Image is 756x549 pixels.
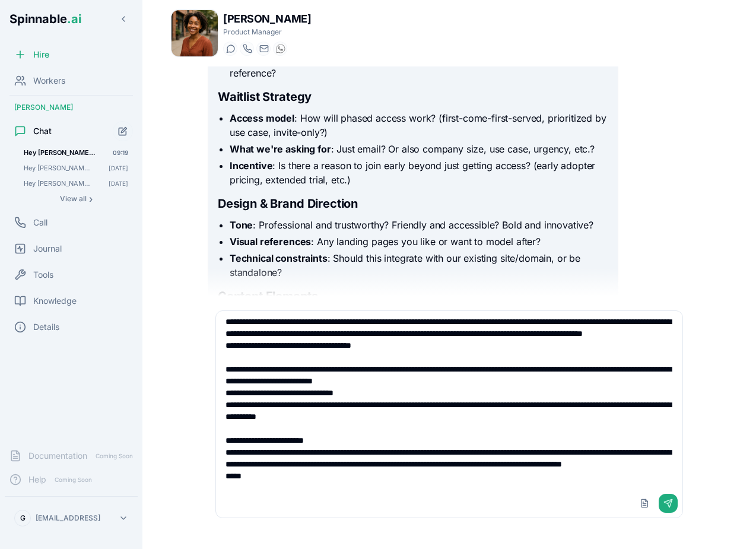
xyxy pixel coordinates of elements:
button: Start a chat with Taylor Mitchell [223,42,237,56]
span: Spinnable [9,12,81,26]
button: G[EMAIL_ADDRESS] [9,506,133,530]
strong: What we're asking for [230,143,331,155]
button: WhatsApp [273,42,287,56]
span: View all [60,194,87,204]
span: .ai [67,12,81,26]
span: Chat [33,125,52,137]
span: Journal [33,243,62,255]
h2: Design & Brand Direction [218,195,608,212]
span: Details [33,321,59,333]
img: WhatsApp [276,44,285,53]
h2: Content Elements [218,288,608,304]
button: Show all conversations [19,192,133,206]
strong: Access model [230,112,294,124]
span: Help [28,474,46,485]
span: Hey Taylor! Can you read this image? It's a brainstorming session on a whiteboard where we are i... [24,164,92,172]
li: : How will phased access work? (first-come-first-served, prioritized by use case, invite-only?) [230,111,608,139]
h2: Waitlist Strategy [218,88,608,105]
span: Knowledge [33,295,77,307]
strong: Technical constraints [230,252,328,264]
strong: Visual references [230,236,311,247]
span: [DATE] [109,164,128,172]
span: Hey Taylor. I want to design a new landing page for our product. The main goal is to convert into... [24,148,96,157]
span: 09:19 [113,148,128,157]
span: G [20,513,26,523]
span: [DATE] [109,179,128,188]
h1: [PERSON_NAME] [223,11,311,27]
p: Product Manager [223,27,311,37]
span: Hire [33,49,49,61]
li: : Should this integrate with our existing site/domain, or be standalone? [230,251,608,280]
span: › [89,194,93,204]
span: Coming Soon [51,474,96,485]
li: : Is there a reason to join early beyond just getting access? (early adopter pricing, extended tr... [230,158,608,187]
span: Call [33,217,47,229]
p: [EMAIL_ADDRESS] [36,513,100,523]
div: [PERSON_NAME] [5,98,138,117]
span: Workers [33,75,65,87]
li: : Professional and trustworthy? Friendly and accessible? Bold and innovative? [230,218,608,232]
li: : Any landing pages you like or want to model after? [230,234,608,249]
button: Start new chat [113,121,133,141]
img: Taylor Mitchell [171,10,218,56]
span: Hey Taylor I want to work on a new product feature. Basically the goal is for our system to sto... [24,179,92,188]
span: Tools [33,269,53,281]
button: Send email to taylor.mitchell@getspinnable.ai [256,42,271,56]
li: : Just email? Or also company size, use case, urgency, etc.? [230,142,608,156]
span: Documentation [28,450,87,462]
span: Coming Soon [92,450,136,462]
strong: Incentive [230,160,273,172]
button: Start a call with Taylor Mitchell [240,42,254,56]
strong: Tone [230,219,253,231]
